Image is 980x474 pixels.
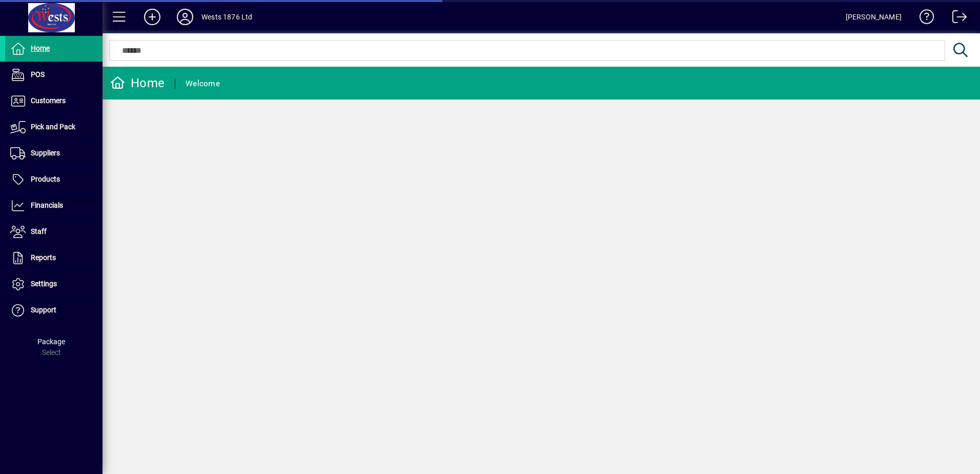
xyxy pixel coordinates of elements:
[31,175,60,183] span: Products
[31,44,50,52] span: Home
[5,219,103,245] a: Staff
[5,245,103,271] a: Reports
[136,8,169,26] button: Add
[5,141,103,166] a: Suppliers
[5,167,103,192] a: Products
[31,280,57,288] span: Settings
[201,9,252,25] div: Wests 1876 Ltd
[31,227,47,235] span: Staff
[945,2,967,35] a: Logout
[5,271,103,297] a: Settings
[5,298,103,323] a: Support
[31,70,45,78] span: POS
[31,201,63,209] span: Financials
[186,75,220,92] div: Welcome
[912,2,934,35] a: Knowledge Base
[110,75,165,91] div: Home
[5,62,103,88] a: POS
[31,306,56,314] span: Support
[37,338,65,346] span: Package
[31,149,60,157] span: Suppliers
[5,88,103,114] a: Customers
[31,253,56,262] span: Reports
[5,193,103,219] a: Financials
[846,9,902,25] div: [PERSON_NAME]
[5,114,103,140] a: Pick and Pack
[31,96,66,105] span: Customers
[169,8,201,26] button: Profile
[31,123,75,131] span: Pick and Pack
